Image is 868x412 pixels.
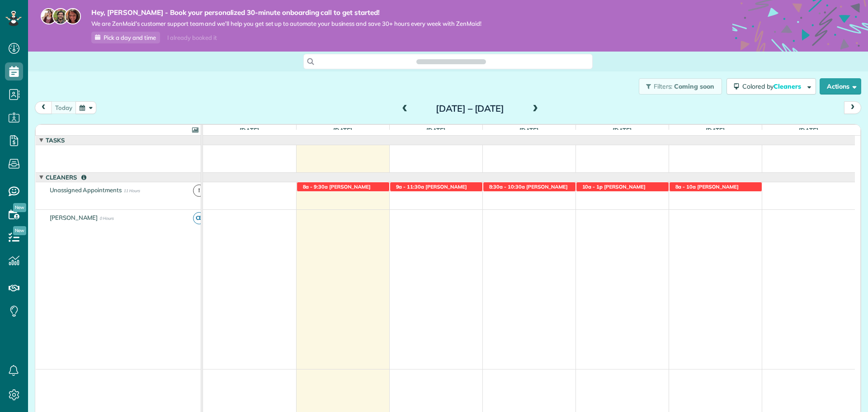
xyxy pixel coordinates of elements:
[396,184,425,190] span: 9a - 11:30a
[302,184,329,190] span: 8a - 9:30a
[297,182,389,192] div: [STREET_ADDRESS]
[654,82,673,90] span: Filters:
[13,203,26,212] span: New
[91,32,160,43] a: Pick a day and time
[91,20,481,28] span: We are ZenMaid’s customer support team and we’ll help you get set up to automate your business an...
[483,182,576,192] div: [STREET_ADDRESS]
[48,186,123,194] span: Unassigned Appointments
[489,184,525,190] span: 8:30a - 10:30a
[104,34,156,41] span: Pick a day and time
[162,32,222,43] div: I already booked it
[238,127,261,134] span: [DATE]
[91,8,481,17] strong: Hey, [PERSON_NAME] - Book your personalized 30-minute onboarding call to get started!
[489,184,568,196] span: [PERSON_NAME] (Example Appointment)
[425,127,448,134] span: [DATE]
[302,184,371,196] span: [PERSON_NAME] (Example Appointment)
[582,184,646,196] span: [PERSON_NAME] (Example Appointment)
[844,101,861,114] button: next
[35,101,52,114] button: prev
[396,184,467,196] span: [PERSON_NAME] (Example Appointment)
[582,184,604,190] span: 10a - 1p
[820,78,861,95] button: Actions
[576,182,669,192] div: [STREET_ADDRESS]
[797,127,820,134] span: [DATE]
[48,214,100,221] span: [PERSON_NAME]
[675,184,739,196] span: [PERSON_NAME] (Example Appointment)
[674,82,715,90] span: Coming soon
[331,127,354,134] span: [DATE]
[99,216,113,221] span: 0 Hours
[742,82,804,90] span: Colored by
[414,104,527,114] h2: [DATE] – [DATE]
[52,8,69,24] img: jorge-587dff0eeaa6aab1f244e6dc62b8924c3b6ad411094392a53c71c6c4a576187d.jpg
[13,226,26,235] span: New
[518,127,541,134] span: [DATE]
[123,188,140,193] span: 11 Hours
[193,185,205,197] span: !
[44,137,66,144] span: Tasks
[390,182,482,192] div: [STREET_ADDRESS]
[44,174,88,181] span: Cleaners
[704,127,727,134] span: [DATE]
[425,57,476,66] span: Search ZenMaid…
[670,182,762,192] div: [STREET_ADDRESS]
[193,212,205,224] span: CB
[726,78,816,95] button: Colored byCleaners
[774,82,802,90] span: Cleaners
[611,127,634,134] span: [DATE]
[41,8,57,24] img: maria-72a9807cf96188c08ef61303f053569d2e2a8a1cde33d635c8a3ac13582a053d.jpg
[51,101,76,114] button: today
[675,184,697,190] span: 8a - 10a
[65,8,81,24] img: michelle-19f622bdf1676172e81f8f8fba1fb50e276960ebfe0243fe18214015130c80e4.jpg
